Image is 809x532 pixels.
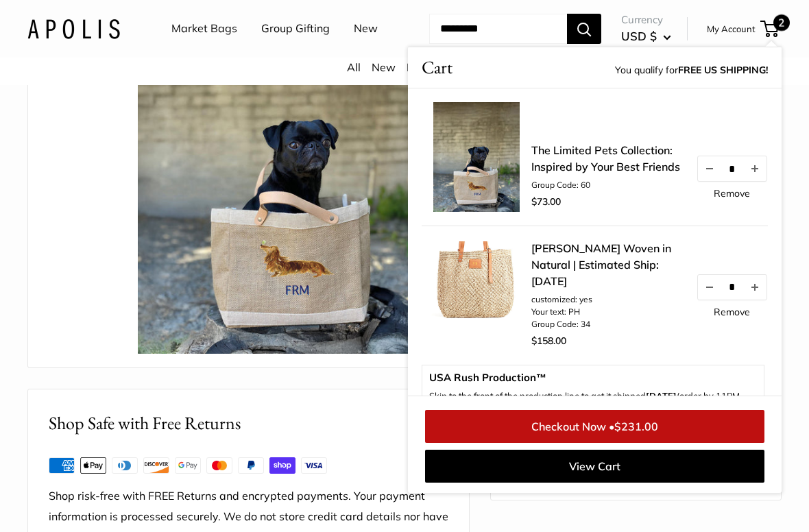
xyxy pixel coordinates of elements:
input: Quantity [721,162,743,174]
a: Market Bags [171,19,237,39]
a: The Limited Pets Collection: Inspired by Your Best Friends [531,142,682,175]
button: Increase quantity by 1 [743,275,766,300]
span: $73.00 [531,195,561,208]
a: View Cart [425,449,764,482]
span: 2 [773,14,790,31]
a: All [347,60,361,74]
li: customized: yes [531,293,682,306]
button: Decrease quantity by 1 [698,275,721,300]
input: Quantity [721,281,743,293]
li: Group Code: 34 [531,318,682,330]
li: Group Code: 60 [531,179,682,191]
iframe: Sign Up via Text for Offers [11,480,147,521]
button: USD $ [621,25,671,47]
a: My Account [707,21,756,37]
b: [DATE] [646,390,677,401]
a: Group Gifting [261,19,330,39]
input: Search... [429,14,567,44]
a: New [354,19,378,39]
a: New [372,60,396,74]
a: Remove [714,307,750,317]
span: $231.00 [614,419,658,433]
a: Bestsellers [407,60,463,74]
a: 2 [762,21,779,37]
p: Skip to the front of the production line to get it shipped (order by 11PM PST M-TH). [429,390,757,415]
img: Apolis [27,19,120,38]
button: Increase quantity by 1 [743,156,766,181]
a: Remove [714,189,750,198]
span: Currency [621,10,671,29]
span: You qualify for [615,61,768,81]
button: Search [567,14,601,44]
strong: FREE US SHIPPING! [678,64,768,76]
span: USA Rush Production™ [429,372,757,383]
span: USD $ [621,29,657,43]
button: Decrease quantity by 1 [698,156,721,181]
span: $158.00 [531,335,566,347]
h2: Shop Safe with Free Returns [49,410,241,437]
span: Cart [422,54,452,81]
a: [PERSON_NAME] Woven in Natural | Estimated Ship: [DATE] [531,240,682,289]
a: Checkout Now •$231.00 [425,409,764,442]
li: Your text: PH [531,306,682,318]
